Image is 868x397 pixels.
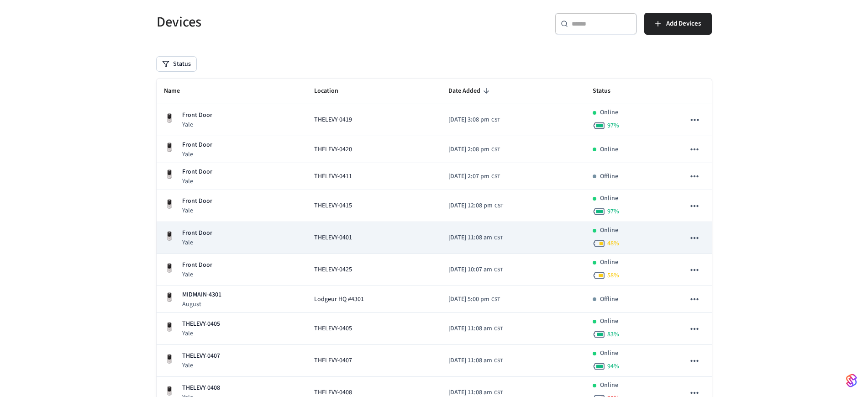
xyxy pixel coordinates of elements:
span: THELEVY-0415 [314,201,352,211]
h5: Devices [157,13,429,32]
span: Add Devices [666,18,701,30]
span: THELEVY-0419 [314,115,352,125]
button: Status [157,57,196,71]
p: Online [600,317,618,326]
span: [DATE] 2:08 pm [448,145,489,154]
div: America/Guatemala [448,115,500,125]
span: Name [164,84,192,98]
p: Online [600,349,618,358]
span: [DATE] 2:07 pm [448,172,489,181]
span: Date Added [448,84,492,98]
p: Online [600,226,618,235]
div: America/Guatemala [448,295,500,304]
div: America/Guatemala [448,172,500,181]
p: Yale [182,361,220,370]
img: Yale Assure Touchscreen Wifi Smart Lock, Satin Nickel, Front [164,322,175,333]
span: 58 % [607,271,619,280]
span: THELEVY-0401 [314,233,352,243]
p: Online [600,258,618,267]
p: Yale [182,238,212,247]
span: [DATE] 10:07 am [448,265,492,275]
p: Front Door [182,167,212,177]
img: Yale Assure Touchscreen Wifi Smart Lock, Satin Nickel, Front [164,354,175,365]
p: Front Door [182,111,212,120]
span: [DATE] 11:08 am [448,356,492,365]
span: 97 % [607,121,619,130]
p: Yale [182,270,212,279]
p: Offline [600,172,618,181]
p: THELEVY-0408 [182,383,220,393]
p: Online [600,194,618,203]
span: [DATE] 11:08 am [448,233,492,243]
span: CST [491,116,500,124]
p: Yale [182,177,212,186]
span: CST [491,296,500,304]
img: Yale Assure Touchscreen Wifi Smart Lock, Satin Nickel, Front [164,169,175,180]
img: Yale Assure Touchscreen Wifi Smart Lock, Satin Nickel, Front [164,292,175,303]
p: THELEVY-0405 [182,319,220,329]
div: America/Guatemala [448,324,503,333]
p: Front Door [182,196,212,206]
span: CST [494,357,503,365]
img: SeamLogoGradient.69752ec5.svg [846,373,857,388]
button: Add Devices [644,13,712,35]
div: America/Guatemala [448,233,503,243]
img: Yale Assure Touchscreen Wifi Smart Lock, Satin Nickel, Front [164,199,175,210]
span: 97 % [607,207,619,216]
p: MIDMAIN-4301 [182,290,221,300]
span: [DATE] 11:08 am [448,324,492,333]
img: Yale Assure Touchscreen Wifi Smart Lock, Satin Nickel, Front [164,386,175,397]
p: Front Door [182,228,212,238]
span: 48 % [607,239,619,248]
span: [DATE] 12:08 pm [448,201,493,211]
p: Front Door [182,260,212,270]
span: THELEVY-0405 [314,324,352,333]
span: THELEVY-0425 [314,265,352,275]
span: CST [494,234,503,242]
span: CST [494,266,503,274]
span: CST [491,146,500,154]
p: August [182,300,221,309]
span: CST [494,325,503,333]
span: THELEVY-0420 [314,145,352,154]
img: Yale Assure Touchscreen Wifi Smart Lock, Satin Nickel, Front [164,113,175,124]
span: Location [314,84,350,98]
p: Yale [182,329,220,338]
p: Online [600,381,618,390]
span: THELEVY-0411 [314,172,352,181]
p: Front Door [182,140,212,150]
p: Yale [182,150,212,159]
div: America/Guatemala [448,201,503,211]
p: Online [600,108,618,117]
span: Status [593,84,622,98]
span: 94 % [607,362,619,371]
p: Yale [182,206,212,215]
img: Yale Assure Touchscreen Wifi Smart Lock, Satin Nickel, Front [164,263,175,274]
span: [DATE] 3:08 pm [448,115,489,125]
img: Yale Assure Touchscreen Wifi Smart Lock, Satin Nickel, Front [164,231,175,242]
p: Online [600,145,618,154]
span: CST [491,173,500,181]
span: CST [494,389,503,397]
p: Offline [600,295,618,304]
p: Yale [182,120,212,129]
p: THELEVY-0407 [182,351,220,361]
div: America/Guatemala [448,145,500,154]
span: Lodgeur HQ #4301 [314,295,364,304]
span: [DATE] 5:00 pm [448,295,489,304]
span: 83 % [607,330,619,339]
span: THELEVY-0407 [314,356,352,365]
div: America/Guatemala [448,356,503,365]
span: CST [494,202,503,210]
div: America/Guatemala [448,265,503,275]
img: Yale Assure Touchscreen Wifi Smart Lock, Satin Nickel, Front [164,142,175,153]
